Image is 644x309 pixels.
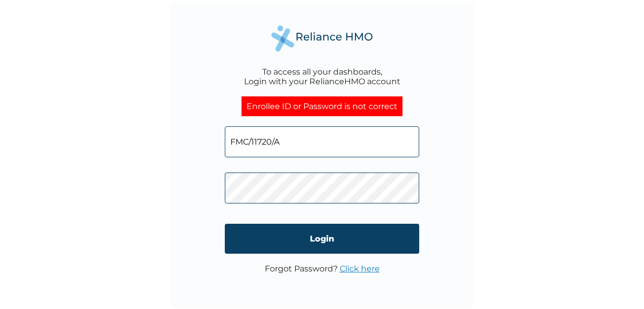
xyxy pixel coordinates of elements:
img: Reliance Health's Logo [271,25,373,51]
p: Forgot Password? [265,264,380,273]
input: Login [225,224,419,254]
div: Enrollee ID or Password is not correct [241,96,402,116]
a: Click here [340,264,380,273]
div: To access all your dashboards, Login with your RelianceHMO account [244,67,400,86]
input: Email address or HMO ID [225,126,419,157]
